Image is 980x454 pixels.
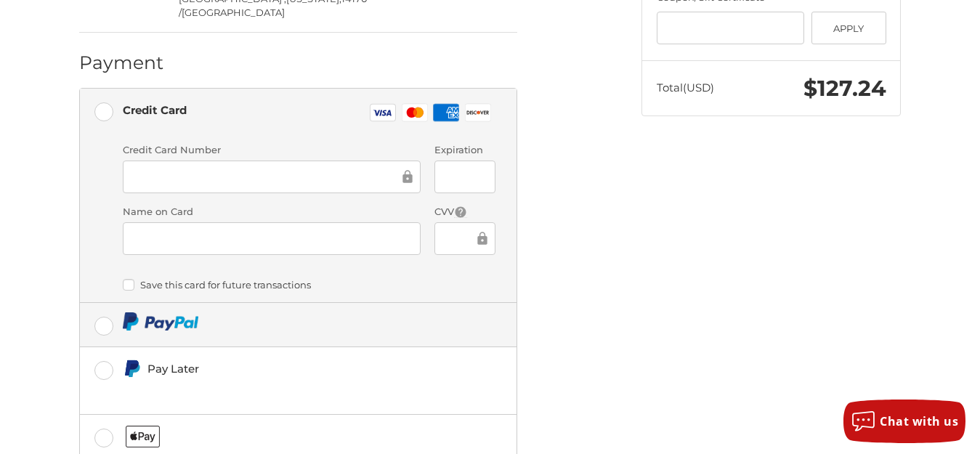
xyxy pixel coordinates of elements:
div: Pay Later [147,357,417,381]
iframe: PayPal Message 1 [123,384,418,397]
span: Total (USD) [657,81,714,94]
h2: Payment [79,52,164,74]
iframe: Secure Credit Card Frame - CVV [445,230,474,247]
span: $127.24 [803,75,886,102]
label: Credit Card Number [123,143,421,158]
label: CVV [434,205,495,219]
img: Pay Later icon [123,360,141,378]
label: Save this card for future transactions [123,279,495,291]
div: Credit Card [123,98,187,122]
img: PayPal icon [123,312,199,331]
label: Expiration [434,143,495,158]
input: Gift Certificate or Coupon Code [657,12,805,44]
iframe: Secure Credit Card Frame - Cardholder Name [133,230,410,247]
span: Chat with us [880,413,958,429]
button: Apply [811,12,886,44]
iframe: Secure Credit Card Frame - Credit Card Number [133,169,400,185]
span: [GEOGRAPHIC_DATA] [182,7,285,18]
img: Applepay icon [126,426,160,447]
iframe: Secure Credit Card Frame - Expiration Date [445,169,485,185]
button: Chat with us [843,400,965,443]
label: Name on Card [123,205,421,219]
